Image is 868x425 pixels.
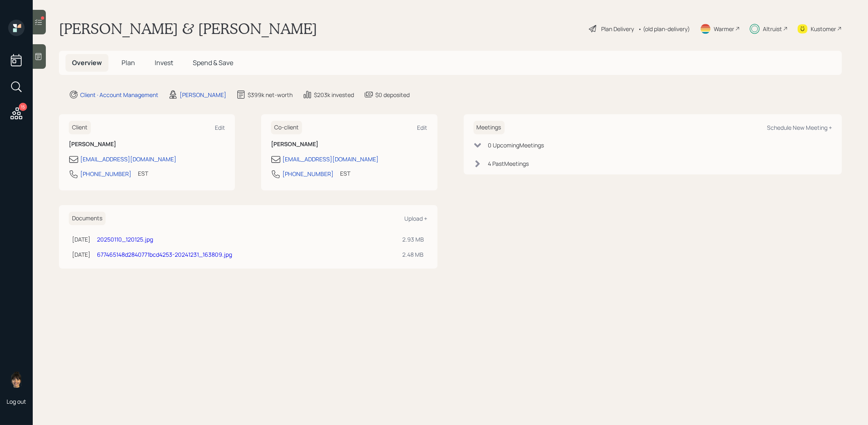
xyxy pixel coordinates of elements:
div: [EMAIL_ADDRESS][DOMAIN_NAME] [282,155,379,163]
div: [DATE] [72,250,90,259]
span: Overview [72,58,102,67]
div: Upload + [405,215,428,222]
div: 2.48 MB [403,250,424,259]
div: [DATE] [72,235,90,244]
div: [PHONE_NUMBER] [80,170,131,178]
div: [PHONE_NUMBER] [282,170,334,178]
h6: [PERSON_NAME] [69,141,225,148]
div: 2.93 MB [403,235,424,244]
div: Plan Delivery [601,25,634,33]
a: 677465148d2840771bcd4253-20241231_163809.jpg [97,251,232,258]
div: EST [340,169,350,178]
div: EST [138,169,148,178]
div: [EMAIL_ADDRESS][DOMAIN_NAME] [80,155,176,163]
h6: [PERSON_NAME] [271,141,427,148]
div: • (old plan-delivery) [638,25,690,33]
div: Warmer [714,25,734,33]
h6: Client [69,121,91,134]
a: 20250110_120125.jpg [97,235,153,243]
div: Schedule New Meeting + [767,124,832,131]
div: Altruist [763,25,782,33]
div: Kustomer [811,25,836,33]
h1: [PERSON_NAME] & [PERSON_NAME] [59,20,317,38]
div: 0 Upcoming Meeting s [488,141,544,149]
h6: Documents [69,212,106,225]
span: Plan [122,58,135,67]
div: $0 deposited [375,90,410,99]
h6: Co-client [271,121,302,134]
div: [PERSON_NAME] [180,90,226,99]
div: 4 Past Meeting s [488,159,529,168]
div: 15 [19,103,27,111]
span: Spend & Save [193,58,233,67]
h6: Meetings [473,121,505,134]
div: Edit [215,124,225,131]
span: Invest [155,58,173,67]
div: Log out [7,398,26,405]
div: Client · Account Management [80,90,158,99]
div: $399k net-worth [248,90,293,99]
div: $203k invested [314,90,354,99]
div: Edit [417,124,428,131]
img: treva-nostdahl-headshot.png [8,371,25,388]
